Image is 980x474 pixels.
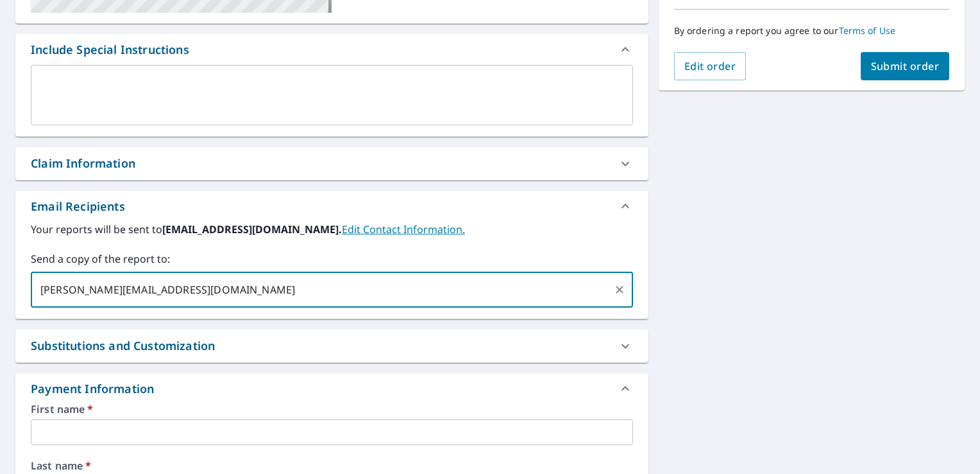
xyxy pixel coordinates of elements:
[15,191,648,222] div: Email Recipients
[31,380,159,398] div: Payment Information
[871,59,940,73] span: Submit order
[15,373,648,404] div: Payment Information
[684,59,736,73] span: Edit order
[31,198,125,215] div: Email Recipients
[31,222,633,237] label: Your reports will be sent to
[342,222,465,236] a: EditContactInfo
[674,52,747,80] button: Edit order
[15,34,648,65] div: Include Special Instructions
[31,251,633,267] label: Send a copy of the report to:
[31,41,189,58] div: Include Special Instructions
[31,155,135,172] div: Claim Information
[611,281,629,299] button: Clear
[31,461,633,471] label: Last name
[674,25,949,37] p: By ordering a report you agree to our
[31,404,633,414] label: First name
[15,147,648,180] div: Claim Information
[839,24,896,37] a: Terms of Use
[861,52,950,80] button: Submit order
[15,329,648,362] div: Substitutions and Customization
[31,337,215,355] div: Substitutions and Customization
[162,222,342,236] b: [EMAIL_ADDRESS][DOMAIN_NAME].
